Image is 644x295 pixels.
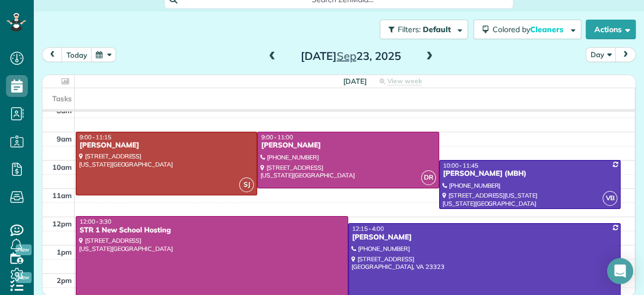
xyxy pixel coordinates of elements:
span: 2pm [57,276,72,285]
button: Day [586,47,616,62]
button: today [62,47,92,62]
span: 10am [52,163,72,171]
span: 1pm [57,248,72,256]
div: [PERSON_NAME] [351,233,617,242]
h2: [DATE] 23, 2025 [283,50,419,62]
span: VB [603,191,617,206]
span: 12:15 - 4:00 [352,225,384,232]
div: [PERSON_NAME] [260,141,435,150]
span: DR [421,170,436,185]
div: [PERSON_NAME] [79,141,254,150]
span: 9am [57,134,72,143]
button: Filters: Default [380,20,468,39]
button: Actions [586,20,636,39]
span: 12:00 - 3:30 [80,218,111,225]
div: [PERSON_NAME] (MBH) [442,169,617,179]
span: Default [423,24,452,34]
div: STR 1 New School Hosting [79,226,345,235]
a: Filters: Default [374,20,468,39]
button: prev [42,47,63,62]
span: Tasks [52,94,72,103]
span: SJ [239,177,254,192]
span: Cleaners [530,24,565,34]
span: 9:00 - 11:15 [80,133,111,141]
span: [DATE] [343,77,367,85]
span: Filters: [398,24,421,34]
div: Open Intercom Messenger [607,258,633,284]
span: 10:00 - 11:45 [443,162,478,169]
span: 12pm [52,219,72,228]
span: 11am [52,191,72,200]
span: Colored by [493,24,567,34]
button: next [615,47,636,62]
button: Colored byCleaners [473,20,581,39]
span: Sep [337,49,356,63]
span: View week [387,77,422,85]
span: 9:00 - 11:00 [261,133,293,141]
